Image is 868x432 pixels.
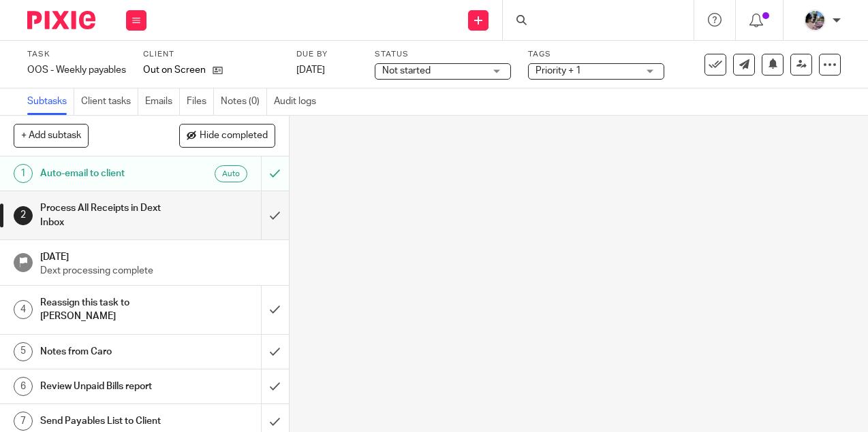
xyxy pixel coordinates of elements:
[215,165,247,182] div: Automated emails are sent as soon as the preceding subtask is completed.
[261,156,289,190] div: Can't undo an automated email
[27,63,126,77] div: OOS - Weekly payables
[528,49,664,60] label: Tags
[143,49,279,60] label: Client
[27,49,126,60] label: Task
[804,10,826,31] img: Screen%20Shot%202020-06-25%20at%209.49.30%20AM.png
[81,88,138,115] a: Client tasks
[40,247,275,264] h1: [DATE]
[145,88,180,115] a: Emails
[200,131,268,142] span: Hide completed
[261,191,289,239] div: Mark as done
[27,88,74,115] a: Subtasks
[762,54,784,76] button: Snooze task
[213,65,223,76] i: Open client page
[40,411,179,431] h1: Send Payables List to Client
[14,377,33,396] div: 6
[40,163,179,184] h1: Auto-email to client
[14,164,33,183] div: 1
[40,264,275,278] p: Dext processing complete
[296,65,325,75] span: [DATE]
[274,88,323,115] a: Audit logs
[790,54,812,76] a: Reassign task
[221,88,267,115] a: Notes (0)
[382,66,431,76] span: Not started
[261,286,289,334] div: Mark as done
[296,49,358,60] label: Due by
[187,88,214,115] a: Files
[14,300,33,319] div: 4
[733,54,755,76] a: Send new email to Out on Screen
[14,412,33,431] div: 7
[179,124,275,147] button: Hide completed
[40,376,179,397] h1: Review Unpaid Bills report
[40,198,179,233] h1: Process All Receipts in Dext Inbox
[40,342,179,362] h1: Notes from Caro
[261,335,289,369] div: Mark as done
[14,342,33,361] div: 5
[261,369,289,403] div: Mark as done
[536,66,581,76] span: Priority + 1
[40,293,179,327] h1: Reassign this task to [PERSON_NAME]
[143,63,206,77] p: Out on Screen
[375,49,511,60] label: Status
[14,206,33,225] div: 2
[14,124,89,147] button: + Add subtask
[27,11,95,29] img: Pixie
